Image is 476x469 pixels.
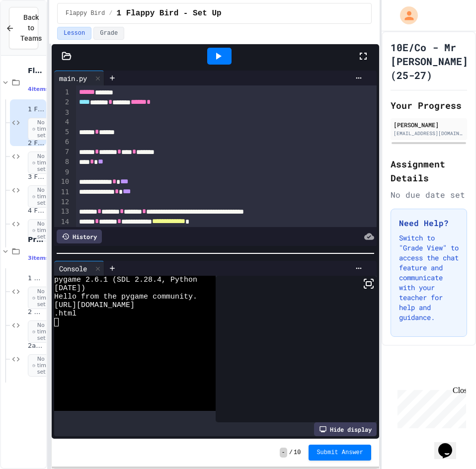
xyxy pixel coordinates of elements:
div: 1 [54,87,71,97]
span: - [280,448,287,458]
div: 12 [54,197,71,207]
span: [DATE]) [54,284,85,293]
div: 10 [54,177,71,187]
span: Submit Answer [317,449,363,457]
div: [EMAIL_ADDRESS][DOMAIN_NAME] [394,130,464,137]
span: / [289,449,293,457]
span: Flappy Bird [66,9,105,17]
span: 4 items [28,86,49,92]
div: 8 [54,157,71,167]
span: 2a Play Your Cards Right - PyGame [28,342,44,350]
div: 2 [54,97,71,107]
h2: Assignment Details [391,157,467,185]
div: Console [54,261,104,276]
button: Lesson [57,27,91,40]
span: No time set [28,219,57,242]
div: 6 [54,137,71,147]
div: 4 [54,117,71,127]
span: Back to Teams [20,12,42,44]
div: History [57,230,102,243]
div: 11 [54,187,71,197]
span: 10 [294,449,301,457]
span: / [109,9,112,17]
span: No time set [28,185,57,208]
div: main.py [54,71,104,85]
div: Hide display [314,422,377,436]
div: 3 [54,108,71,118]
div: main.py [54,73,92,83]
span: No time set [28,320,57,343]
span: No time set [28,118,57,141]
span: pygame 2.6.1 (SDL 2.28.4, Python [54,276,197,284]
span: 1 Flappy Bird - Set Up [116,7,221,19]
iframe: chat widget [434,429,466,459]
div: [PERSON_NAME] [394,120,464,129]
div: 13 [54,207,71,217]
h3: Need Help? [399,217,459,229]
span: No time set [28,152,57,174]
h2: Your Progress [391,98,467,112]
div: Console [54,263,92,274]
span: No time set [28,354,57,377]
span: 2 Play Your Cards Right - Improved [28,308,44,316]
button: Submit Answer [309,445,371,461]
div: 5 [54,127,71,137]
span: 3 Flappy Bird - Classes and Groups [28,173,44,181]
div: No due date set [391,189,467,201]
span: 1 Play Your Cards Right - Basic Version [28,274,44,283]
span: Hello from the pygame community. [54,293,197,301]
div: 9 [54,167,71,177]
span: .html [54,310,77,318]
p: Switch to "Grade View" to access the chat feature and communicate with your teacher for help and ... [399,233,459,322]
button: Grade [93,27,124,40]
span: 3 items [28,255,49,261]
span: 1 Flappy Bird - Set Up [28,105,44,114]
span: 4 Flappy Bird - Final Additions [28,207,44,215]
span: [URL][DOMAIN_NAME] [54,301,135,310]
div: My Account [390,4,420,27]
span: Projects [28,235,44,244]
div: Chat with us now!Close [4,4,69,63]
button: Back to Teams [9,7,38,49]
span: No time set [28,287,57,310]
iframe: chat widget [394,386,466,428]
h1: 10E/Co - Mr [PERSON_NAME] (25-27) [391,40,468,82]
div: 14 [54,217,71,227]
span: 2 Flappy Bird - Sprites [28,139,44,148]
span: Flappy Bird [28,66,44,75]
div: 7 [54,147,71,157]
